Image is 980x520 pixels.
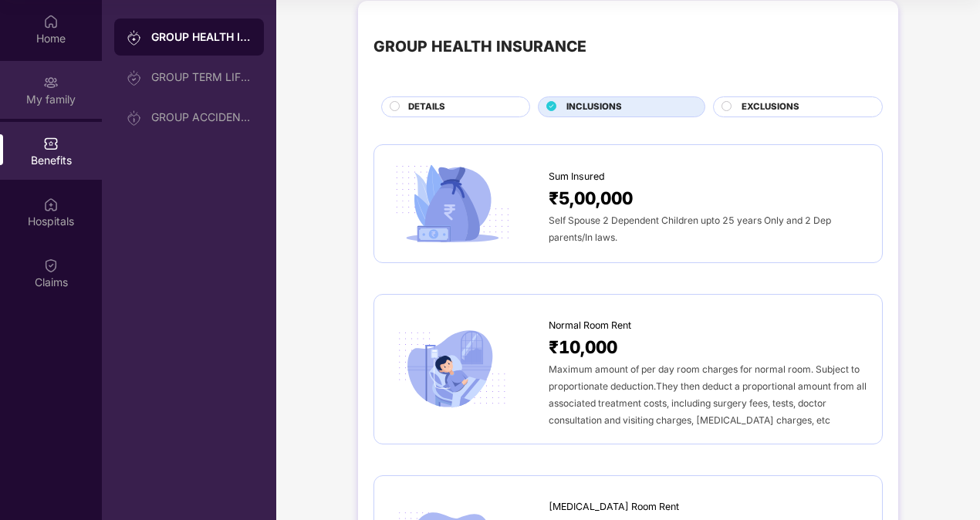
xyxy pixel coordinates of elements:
[43,75,59,90] img: svg+xml;base64,PHN2ZyB3aWR0aD0iMjAiIGhlaWdodD0iMjAiIHZpZXdCb3g9IjAgMCAyMCAyMCIgZmlsbD0ibm9uZSIgeG...
[549,184,633,211] span: ₹5,00,000
[566,100,622,114] span: INCLUSIONS
[549,363,867,426] span: Maximum amount of per day room charges for normal room. Subject to proportionate deduction.They t...
[549,333,617,360] span: ₹10,000
[127,70,142,86] img: svg+xml;base64,PHN2ZyB3aWR0aD0iMjAiIGhlaWdodD0iMjAiIHZpZXdCb3g9IjAgMCAyMCAyMCIgZmlsbD0ibm9uZSIgeG...
[43,258,59,273] img: svg+xml;base64,PHN2ZyBpZD0iQ2xhaW0iIHhtbG5zPSJodHRwOi8vd3d3LnczLm9yZy8yMDAwL3N2ZyIgd2lkdGg9IjIwIi...
[127,110,142,126] img: svg+xml;base64,PHN2ZyB3aWR0aD0iMjAiIGhlaWdodD0iMjAiIHZpZXdCb3g9IjAgMCAyMCAyMCIgZmlsbD0ibm9uZSIgeG...
[390,160,515,248] img: icon
[549,318,631,333] span: Normal Room Rent
[549,169,605,184] span: Sum Insured
[549,499,679,515] span: [MEDICAL_DATA] Room Rent
[742,100,799,114] span: EXCLUSIONS
[549,214,831,243] span: Self Spouse 2 Dependent Children upto 25 years Only and 2 Dep parents/In laws.
[408,100,445,114] span: DETAILS
[43,197,59,212] img: svg+xml;base64,PHN2ZyBpZD0iSG9zcGl0YWxzIiB4bWxucz0iaHR0cDovL3d3dy53My5vcmcvMjAwMC9zdmciIHdpZHRoPS...
[127,30,142,46] img: svg+xml;base64,PHN2ZyB3aWR0aD0iMjAiIGhlaWdodD0iMjAiIHZpZXdCb3g9IjAgMCAyMCAyMCIgZmlsbD0ibm9uZSIgeG...
[390,326,515,413] img: icon
[43,136,59,151] img: svg+xml;base64,PHN2ZyBpZD0iQmVuZWZpdHMiIHhtbG5zPSJodHRwOi8vd3d3LnczLm9yZy8yMDAwL3N2ZyIgd2lkdGg9Ij...
[151,29,252,45] div: GROUP HEALTH INSURANCE
[43,14,59,29] img: svg+xml;base64,PHN2ZyBpZD0iSG9tZSIgeG1sbnM9Imh0dHA6Ly93d3cudzMub3JnLzIwMDAvc3ZnIiB3aWR0aD0iMjAiIG...
[373,35,586,59] div: GROUP HEALTH INSURANCE
[151,111,252,123] div: GROUP ACCIDENTAL INSURANCE
[151,71,252,83] div: GROUP TERM LIFE INSURANCE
